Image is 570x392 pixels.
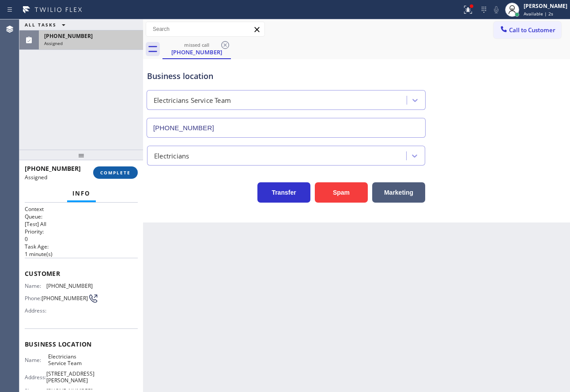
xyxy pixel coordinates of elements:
[19,19,74,30] button: ALL TASKS
[72,189,91,197] span: Info
[257,182,310,203] button: Transfer
[25,220,138,228] p: [Test] All
[25,357,48,363] span: Name:
[490,4,502,16] button: Mute
[25,228,138,235] h2: Priority:
[315,182,368,203] button: Spam
[146,22,264,36] input: Search
[25,243,138,250] h2: Task Age:
[100,170,131,176] span: COMPLETE
[147,70,425,82] div: Business location
[25,295,42,302] span: Phone:
[154,151,189,161] div: Electricians
[25,250,138,258] p: 1 minute(s)
[48,353,92,367] span: Electricians Service Team
[147,118,426,138] input: Phone Number
[154,95,231,106] div: Electricians Service Team
[163,48,230,56] div: [PHONE_NUMBER]
[25,269,138,278] span: Customer
[25,283,46,289] span: Name:
[25,340,138,348] span: Business location
[509,26,555,34] span: Call to Customer
[25,213,138,220] h2: Queue:
[25,173,47,181] span: Assigned
[42,295,88,302] span: [PHONE_NUMBER]
[25,164,81,173] span: [PHONE_NUMBER]
[163,41,230,48] div: missed call
[494,22,561,38] button: Call to Customer
[372,182,425,203] button: Marketing
[25,235,138,243] p: 0
[44,40,63,46] span: Assigned
[46,283,93,289] span: [PHONE_NUMBER]
[524,11,553,17] span: Available | 2s
[93,166,138,179] button: COMPLETE
[25,307,48,314] span: Address:
[46,370,94,384] span: [STREET_ADDRESS][PERSON_NAME]
[25,22,57,28] span: ALL TASKS
[524,2,567,10] div: [PERSON_NAME]
[25,205,138,213] h1: Context
[44,32,93,40] span: [PHONE_NUMBER]
[163,39,230,58] div: (480) 580-6872
[25,374,46,381] span: Address:
[67,185,96,202] button: Info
